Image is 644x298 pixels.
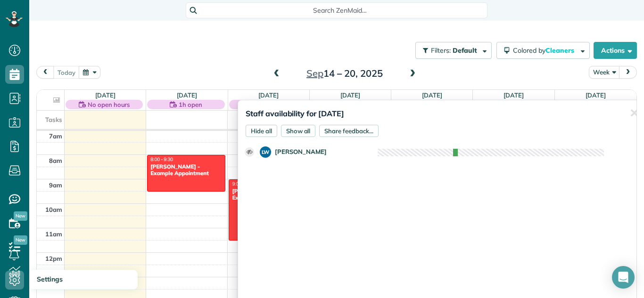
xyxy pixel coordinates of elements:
span: 1h open [179,100,202,109]
a: [DATE] [586,91,606,99]
a: [DATE] [340,91,361,99]
strong: [PERSON_NAME] [275,147,327,156]
div: Show all [281,125,316,137]
div: LW [260,146,271,158]
span: 12pm [45,255,62,262]
span: 8:00 - 9:30 [150,156,173,162]
span: 9am [49,181,62,189]
div: Hide all [246,125,277,137]
div: [PERSON_NAME] - Example Appointment [150,163,223,177]
span: 11am [45,230,62,238]
span: 8am [49,157,62,164]
span: Default [453,46,478,55]
div: Share feedback... [319,125,378,137]
button: today [53,66,80,79]
button: prev [36,66,54,79]
a: Filters: Default [411,42,492,59]
span: Colored by [513,46,578,55]
span: Filters: [431,46,451,55]
button: next [619,66,637,79]
span: 9:00 - 11:30 [232,181,257,187]
span: Tasks [45,116,62,123]
div: [PERSON_NAME] - Example Appointment [231,188,304,201]
span: Cleaners [545,46,576,55]
button: Colored byCleaners [496,42,590,59]
button: Filters: Default [415,42,492,59]
span: Sep [306,67,323,79]
a: [DATE] [422,91,442,99]
span: New [14,235,27,245]
a: [DATE] [504,91,524,99]
a: Settings [29,270,138,290]
a: [DATE] [177,91,197,99]
button: Actions [594,42,637,59]
span: 10am [45,206,62,213]
div: ✕ [625,100,644,126]
h3: Staff availability for [DATE] [238,110,344,118]
a: [DATE] [258,91,279,99]
button: Week [589,66,620,79]
div: Open Intercom Messenger [612,266,635,289]
span: 7am [49,132,62,140]
h2: 14 – 20, 2025 [286,68,404,79]
a: [DATE] [95,91,116,99]
span: No open hours [88,100,130,109]
span: Settings [37,275,63,283]
span: New [14,211,27,221]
